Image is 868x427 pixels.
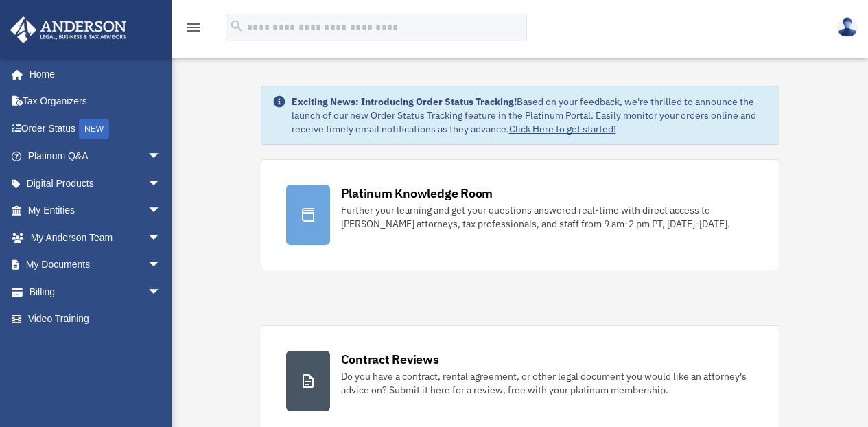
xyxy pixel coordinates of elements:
a: Home [10,60,175,88]
a: Platinum Knowledge Room Further your learning and get your questions answered real-time with dire... [261,159,779,270]
span: arrow_drop_down [148,224,175,252]
a: My Documentsarrow_drop_down [10,251,182,279]
img: User Pic [837,17,858,37]
a: Click Here to get started! [509,123,616,135]
span: arrow_drop_down [148,170,175,198]
i: menu [185,19,202,36]
span: arrow_drop_down [148,143,175,171]
a: My Entitiesarrow_drop_down [10,197,182,224]
div: Based on your feedback, we're thrilled to announce the launch of our new Order Status Tracking fe... [292,95,768,136]
div: Contract Reviews [341,351,439,368]
a: My Anderson Teamarrow_drop_down [10,224,182,251]
a: Tax Organizers [10,88,182,115]
img: Anderson Advisors Platinum Portal [6,16,130,43]
a: Platinum Q&Aarrow_drop_down [10,143,182,170]
div: Do you have a contract, rental agreement, or other legal document you would like an attorney's ad... [341,369,754,397]
a: Order StatusNEW [10,115,182,143]
span: arrow_drop_down [148,197,175,225]
a: Digital Productsarrow_drop_down [10,170,182,197]
a: Billingarrow_drop_down [10,278,182,305]
div: Further your learning and get your questions answered real-time with direct access to [PERSON_NAM... [341,203,754,231]
span: arrow_drop_down [148,251,175,279]
strong: Exciting News: Introducing Order Status Tracking! [292,95,517,108]
i: search [229,19,244,34]
a: menu [185,24,202,36]
a: Video Training [10,305,182,333]
div: NEW [79,119,109,139]
span: arrow_drop_down [148,278,175,306]
div: Platinum Knowledge Room [341,185,493,202]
